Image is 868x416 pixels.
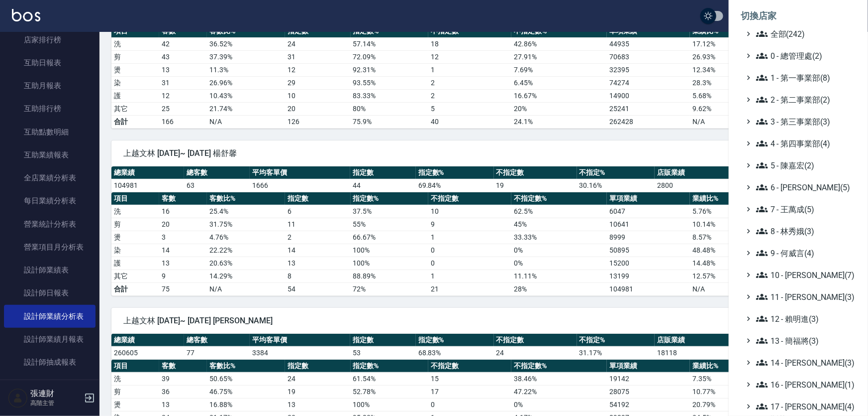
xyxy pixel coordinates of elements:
span: 4 - 第四事業部(4) [756,138,852,149]
span: 11 - [PERSON_NAME](3) [756,291,852,303]
span: 2 - 第二事業部(2) [756,94,852,106]
span: 16 - [PERSON_NAME](1) [756,379,852,391]
span: 0 - 總管理處(2) [756,50,852,62]
li: 切換店家 [741,4,856,28]
span: 1 - 第一事業部(8) [756,72,852,84]
span: 7 - 王萬成(5) [756,203,852,215]
span: 14 - [PERSON_NAME](3) [756,357,852,369]
span: 全部(242) [756,28,852,40]
span: 8 - 林秀娥(3) [756,225,852,237]
span: 5 - 陳嘉宏(2) [756,159,852,171]
span: 17 - [PERSON_NAME](4) [756,401,852,413]
span: 12 - 賴明進(3) [756,313,852,325]
span: 6 - [PERSON_NAME](5) [756,181,852,193]
span: 10 - [PERSON_NAME](7) [756,269,852,281]
span: 9 - 何威言(4) [756,247,852,259]
span: 13 - 簡福將(3) [756,335,852,347]
span: 3 - 第三事業部(3) [756,116,852,128]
